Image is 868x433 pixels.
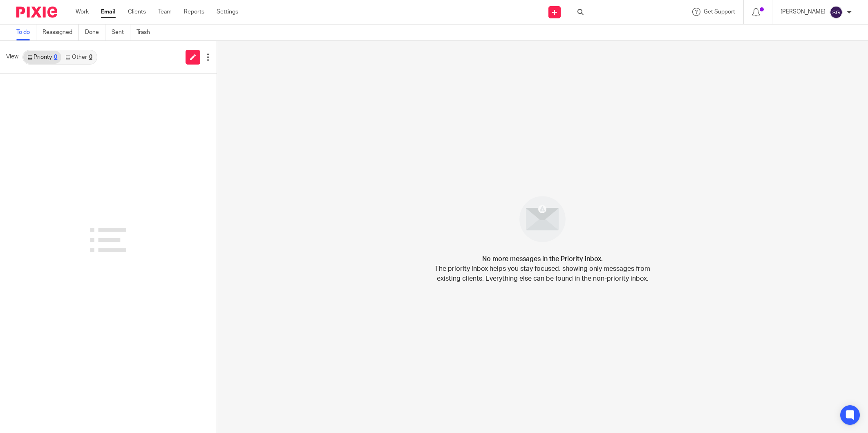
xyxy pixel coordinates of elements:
[136,25,156,40] a: Trash
[514,191,571,248] img: image
[434,264,651,283] p: The priority inbox helps you stay focused, showing only messages from existing clients. Everythin...
[61,51,96,64] a: Other0
[704,9,735,15] span: Get Support
[112,25,130,40] a: Sent
[23,51,61,64] a: Priority0
[781,8,825,16] p: [PERSON_NAME]
[830,6,843,19] img: svg%3E
[16,25,36,40] a: To do
[101,8,116,16] a: Email
[54,54,57,60] div: 0
[128,8,146,16] a: Clients
[43,25,79,40] a: Reassigned
[16,7,57,18] img: Pixie
[217,8,238,16] a: Settings
[158,8,172,16] a: Team
[76,8,89,16] a: Work
[89,54,92,60] div: 0
[184,8,204,16] a: Reports
[6,53,18,61] span: View
[85,25,105,40] a: Done
[482,254,603,264] h4: No more messages in the Priority inbox.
